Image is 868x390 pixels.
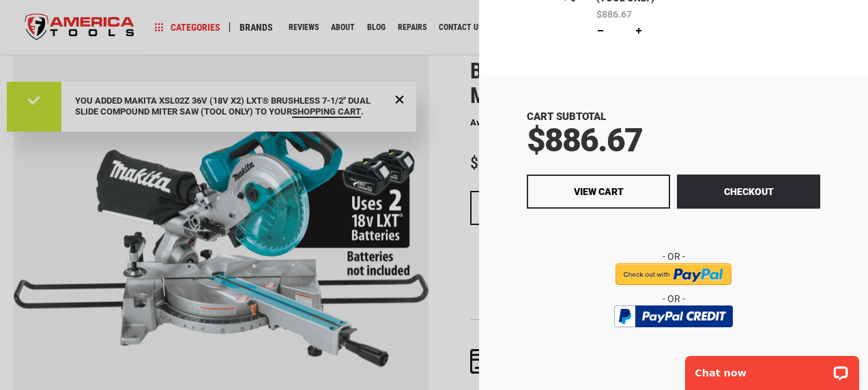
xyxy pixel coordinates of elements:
iframe: LiveChat chat widget [676,347,868,390]
span: Cart Subtotal [527,110,606,123]
img: btn_bml_text.png [622,331,725,346]
button: Checkout [677,175,820,209]
a: View Cart [527,175,670,209]
span: View Cart [574,186,624,197]
span: $886.67 [527,121,642,160]
span: $886.67 [596,10,632,19]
